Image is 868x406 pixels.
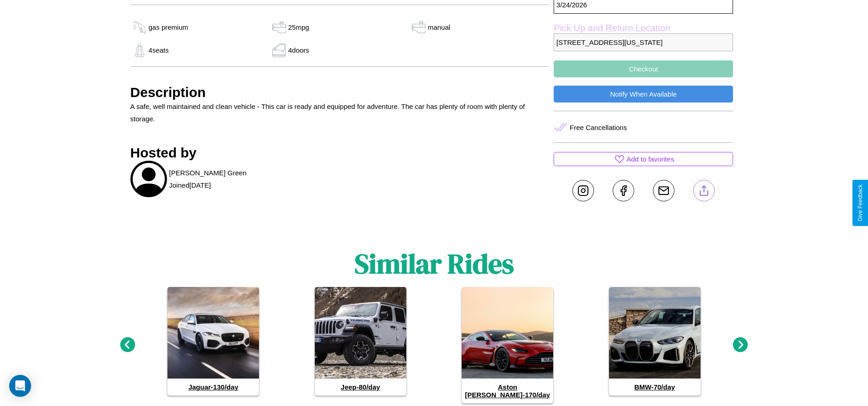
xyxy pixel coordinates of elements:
a: Jaguar-130/day [167,287,259,395]
div: Give Feedback [857,184,863,222]
a: BMW-70/day [609,287,701,395]
p: [PERSON_NAME] Green [169,167,247,179]
p: manual [428,21,450,33]
img: gas [130,43,149,57]
h4: Jaguar - 130 /day [167,379,259,395]
p: Free Cancellations [570,121,627,134]
h3: Description [130,85,550,100]
h4: Jeep - 80 /day [315,379,406,395]
button: Checkout [554,60,733,77]
img: gas [130,21,149,34]
p: A safe, well maintained and clean vehicle - This car is ready and equipped for adventure. The car... [130,100,550,125]
h3: Hosted by [130,145,550,161]
p: gas premium [149,21,189,33]
h1: Similar Rides [355,245,514,282]
p: [STREET_ADDRESS][US_STATE] [554,33,733,51]
button: Add to favorites [554,152,733,166]
h4: BMW - 70 /day [609,379,701,395]
h4: Aston [PERSON_NAME] - 170 /day [462,379,553,403]
p: 25 mpg [288,21,309,33]
p: 4 seats [149,44,169,56]
label: Pick Up and Return Location [554,23,733,33]
img: gas [410,21,428,34]
a: Jeep-80/day [315,287,406,395]
a: Aston [PERSON_NAME]-170/day [462,287,553,403]
img: gas [270,21,288,34]
p: Joined [DATE] [169,179,211,191]
p: 4 doors [288,44,309,56]
button: Notify When Available [554,86,733,103]
img: gas [270,43,288,57]
p: Add to favorites [626,153,674,165]
div: Open Intercom Messenger [9,375,31,397]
